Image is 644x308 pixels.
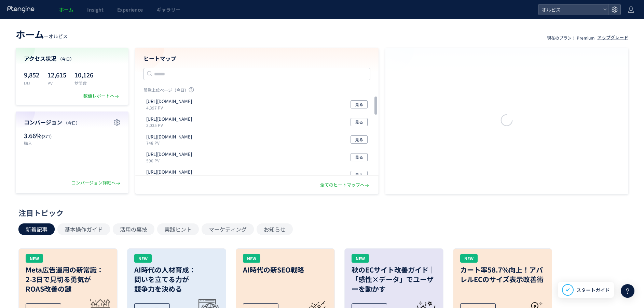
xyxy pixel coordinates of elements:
button: 見る [351,135,368,144]
span: オルビス [49,33,68,40]
p: 訪問数 [74,80,93,86]
button: 見る [351,153,368,161]
p: UU [24,80,39,86]
p: 10,126 [74,69,93,80]
h3: Meta広告運用の新常識： 2-3日で見切る勇気が ROAS改善の鍵 [26,265,110,294]
p: https://pr.orbis.co.jp/cosmetics/u/100 [146,134,192,140]
button: 活用の裏技 [113,223,154,235]
p: 現在のプラン： Premium [547,35,594,41]
p: 9,852 [24,69,39,80]
p: 587 PV [146,175,195,181]
h3: AI時代の新SEO戦略 [243,265,328,275]
span: ギャラリー [156,6,180,13]
h4: アクセス状況 [24,55,120,62]
button: 見る [351,171,368,179]
p: 4,397 PV [146,105,195,111]
span: 見る [355,135,363,144]
span: オルビス [539,4,600,15]
h3: カート率58.7%向上！アパレルECのサイズ表示改善術 [460,265,545,284]
span: 見る [355,171,363,179]
div: アップグレード [597,34,628,41]
h4: コンバージョン [24,118,120,126]
span: （今日） [58,56,74,62]
button: 新着記事 [18,223,55,235]
div: NEW [26,254,43,263]
div: NEW [134,254,152,263]
p: https://pr.orbis.co.jp/cosmetics/mr/203-20 [146,151,192,158]
h4: ヒートマップ [143,55,370,62]
div: 注目トピック [18,207,622,218]
div: NEW [460,254,478,263]
p: https://orbis.co.jp/order/thanks [146,116,192,122]
button: 見る [351,100,368,108]
div: 全てのヒートマップへ [320,182,370,188]
span: ホーム [16,27,44,41]
button: 基本操作ガイド [57,223,110,235]
button: 見る [351,118,368,126]
div: NEW [352,254,369,263]
span: ホーム [59,6,73,13]
p: 748 PV [146,140,195,146]
div: 数値レポートへ [83,93,120,99]
div: コンバージョン詳細へ [71,180,122,186]
span: (371) [42,133,52,140]
span: 見る [355,153,363,161]
button: お知らせ [257,223,293,235]
span: Insight [87,6,104,13]
span: 見る [355,118,363,126]
p: https://pr.orbis.co.jp/cosmetics/udot/413-2 [146,169,192,175]
p: 購入 [24,140,69,146]
p: https://pr.orbis.co.jp/cosmetics/clearful/331 [146,98,192,105]
p: 閲覧上位ページ（今日） [143,87,370,96]
p: PV [47,80,66,86]
div: — [16,27,68,41]
span: スタートガイド [576,287,610,294]
button: マーケティング [202,223,254,235]
button: 実践ヒント [157,223,199,235]
p: 590 PV [146,158,195,163]
p: 2,035 PV [146,122,195,128]
span: （今日） [64,120,80,126]
h3: 秋のECサイト改善ガイド｜「感性×データ」でユーザーを動かす [352,265,436,294]
span: 見る [355,100,363,108]
p: 12,615 [47,69,66,80]
span: Experience [117,6,143,13]
div: NEW [243,254,260,263]
p: 3.66% [24,131,69,140]
h3: AI時代の人材育成： 問いを立てる力が 競争力を決める [134,265,219,294]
